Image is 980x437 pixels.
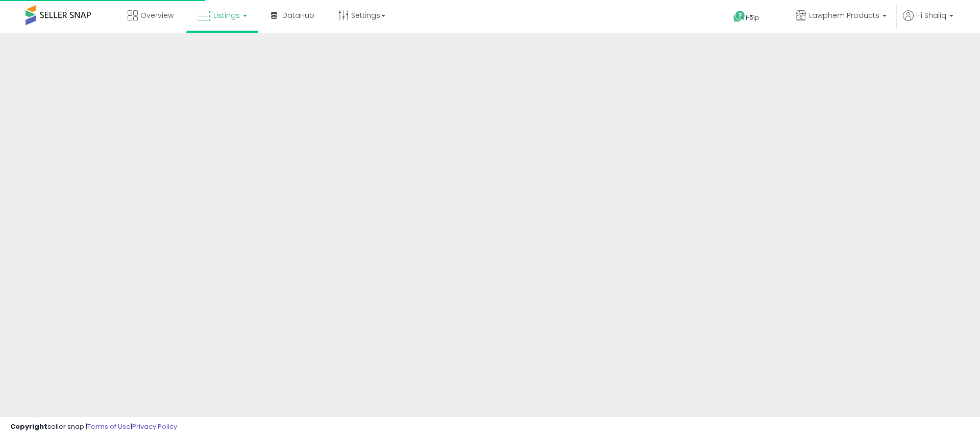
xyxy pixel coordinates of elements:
a: Help [725,3,779,33]
span: Listings [213,10,240,20]
span: Overview [140,10,174,20]
a: Terms of Use [87,422,131,431]
span: Hi Shaliq [916,10,946,20]
a: Privacy Policy [132,422,177,431]
span: DataHub [282,10,314,20]
div: seller snap | | [10,422,177,432]
a: Hi Shaliq [903,10,953,33]
i: Get Help [733,10,746,23]
strong: Copyright [10,422,47,431]
span: Lawphem Products [809,10,879,20]
span: Help [746,13,759,22]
